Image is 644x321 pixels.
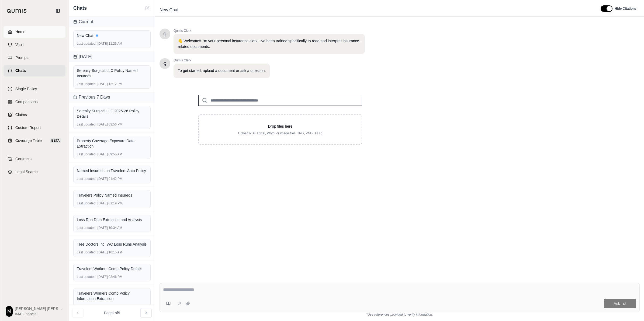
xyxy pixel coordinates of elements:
[615,6,636,11] span: Hide Citations
[77,193,147,198] div: Travelers Policy Named Insureds
[15,42,24,47] span: Vault
[77,33,147,38] div: New Chat
[77,226,96,230] span: Last updated:
[77,152,147,156] div: [DATE] 09:55 AM
[77,152,96,156] span: Last updated:
[50,138,61,143] span: BETA
[15,112,27,117] span: Claims
[15,138,42,143] span: Coverage Table
[77,168,147,173] div: Named Insureds on Travelers Auto Policy
[69,16,155,27] div: Current
[69,51,155,62] div: [DATE]
[174,29,365,33] span: Qumis Clerk
[77,122,147,127] div: [DATE] 03:56 PM
[77,275,96,279] span: Last updated:
[77,82,147,86] div: [DATE] 12:12 PM
[4,96,65,108] a: Comparisons
[104,310,120,316] span: Page 1 of 5
[77,122,96,127] span: Last updated:
[207,124,353,129] p: Drop files here
[157,6,181,14] span: New Chat
[4,166,65,178] a: Legal Search
[6,306,13,317] div: M
[73,4,87,12] span: Chats
[77,82,96,86] span: Last updated:
[77,217,147,222] div: Loss Run Data Extraction and Analysis
[69,92,155,103] div: Previous 7 Days
[178,38,361,50] p: 👋 Welcome!! I'm your personal insurance clerk. I've been trained specifically to read and interpr...
[77,250,96,254] span: Last updated:
[15,156,32,162] span: Contracts
[614,301,620,306] span: Ask
[15,86,37,92] span: Single Policy
[164,31,167,37] span: Hello
[77,275,147,279] div: [DATE] 02:46 PM
[4,65,65,76] a: Chats
[77,108,147,119] div: Serenity Surgical LLC 2025-26 Policy Details
[77,226,147,230] div: [DATE] 10:34 AM
[77,266,147,271] div: Travelers Workers Comp Policy Details
[207,131,353,135] p: Upload PDF, Excel, Word, or image files (JPG, PNG, TIFF)
[178,68,266,74] p: To get started, upload a document or ask a question.
[15,311,63,317] span: IMA Financial
[15,125,41,130] span: Custom Report
[77,291,147,301] div: Travelers Workers Comp Policy Information Extraction
[604,299,636,308] button: Ask
[15,306,63,311] span: [PERSON_NAME] [PERSON_NAME]
[4,135,65,146] a: Coverage TableBETA
[15,169,38,175] span: Legal Search
[4,52,65,64] a: Prompts
[164,61,167,66] span: Hello
[160,312,640,317] div: *Use references provided to verify information.
[4,122,65,134] a: Custom Report
[4,26,65,38] a: Home
[174,58,270,62] span: Qumis Clerk
[77,41,147,46] div: [DATE] 11:26 AM
[77,68,147,79] div: Serenity Surgical LLC Policy Named Insureds
[4,83,65,95] a: Single Policy
[54,6,62,15] button: Collapse sidebar
[157,6,594,14] div: Edit Title
[15,99,37,104] span: Comparisons
[15,55,29,60] span: Prompts
[77,242,147,247] div: Tree Doctors Inc. WC Loss Runs Analysis
[77,177,96,181] span: Last updated:
[4,109,65,121] a: Claims
[15,68,26,73] span: Chats
[7,9,27,13] img: Qumis Logo
[4,39,65,51] a: Vault
[144,5,151,11] button: New Chat
[77,177,147,181] div: [DATE] 01:42 PM
[77,138,147,149] div: Property Coverage Exposure Data Extraction
[4,153,65,165] a: Contracts
[77,41,96,46] span: Last updated:
[77,250,147,254] div: [DATE] 10:15 AM
[77,201,96,205] span: Last updated:
[77,201,147,205] div: [DATE] 01:19 PM
[15,29,25,34] span: Home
